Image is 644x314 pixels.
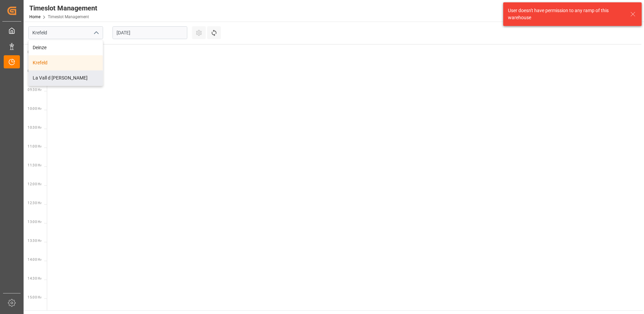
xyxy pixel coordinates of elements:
[28,239,41,243] span: 13:30 Hr
[28,220,41,224] span: 13:00 Hr
[28,126,41,129] span: 10:30 Hr
[28,182,41,186] span: 12:00 Hr
[28,107,41,111] span: 10:00 Hr
[29,70,103,86] div: La Vall d [PERSON_NAME]
[28,69,41,73] span: 09:00 Hr
[28,277,41,280] span: 14:30 Hr
[28,26,103,39] input: Type to search/select
[28,201,41,205] span: 12:30 Hr
[28,163,41,167] span: 11:30 Hr
[28,88,41,92] span: 09:30 Hr
[29,14,40,19] a: Home
[91,28,101,38] button: close menu
[28,258,41,261] span: 14:00 Hr
[112,26,187,39] input: DD.MM.YYYY
[28,50,41,54] span: 08:30 Hr
[29,40,103,55] div: Deinze
[28,295,41,299] span: 15:00 Hr
[29,3,97,13] div: Timeslot Management
[508,7,624,21] div: User doesn't have permission to any ramp of this warehouse
[29,55,103,70] div: Krefeld
[28,145,41,148] span: 11:00 Hr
